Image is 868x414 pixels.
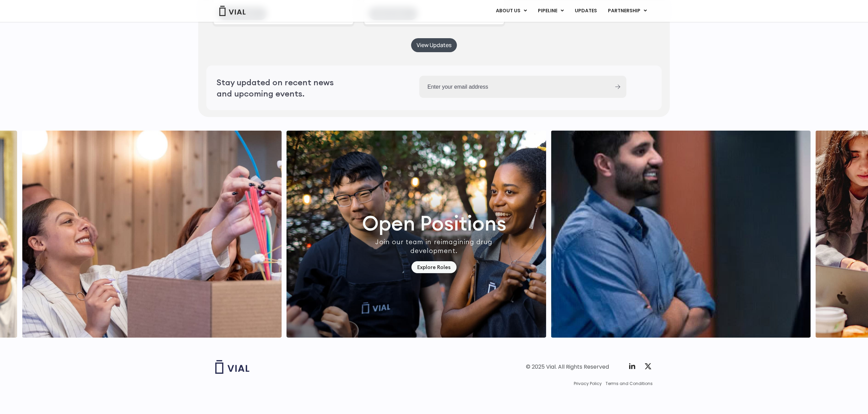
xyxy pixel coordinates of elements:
[602,5,652,17] a: PARTNERSHIPMenu Toggle
[526,363,609,371] div: © 2025 Vial. All Rights Reserved
[419,76,609,98] input: Enter your email address
[287,131,546,338] div: 1 / 7
[215,360,249,374] img: Vial logo wih "Vial" spelled out
[606,381,653,387] a: Terms and Conditions
[217,77,350,99] h2: Stay updated on recent news and upcoming events.
[417,43,451,48] span: View Updates
[490,5,532,17] a: ABOUT USMenu Toggle
[551,131,811,338] div: 2 / 7
[22,131,282,338] div: 7 / 7
[532,5,569,17] a: PIPELINEMenu Toggle
[615,85,620,89] input: Submit
[569,5,602,17] a: UPDATES
[287,131,546,338] img: http://Group%20of%20people%20smiling%20wearing%20aprons
[219,6,246,16] img: Vial Logo
[574,381,602,387] a: Privacy Policy
[411,38,457,52] a: View Updates
[411,261,457,273] a: Explore Roles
